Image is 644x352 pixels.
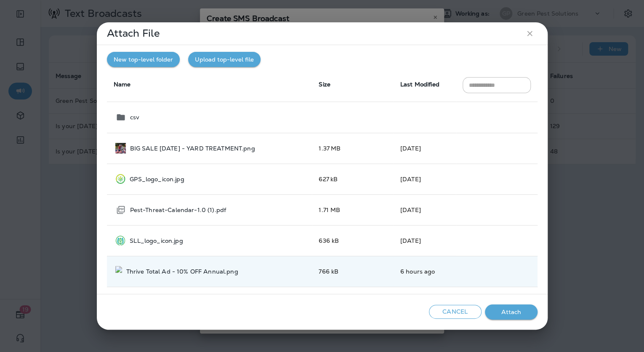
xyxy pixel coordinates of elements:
img: GPS_logo_icon.jpg [115,174,126,184]
span: Name [114,81,131,88]
img: Thrive%20Total%20Ad%20-%2010%%20OFF%20Annual.png [115,266,122,277]
td: [DATE] [394,133,456,164]
td: 6 hours ago [394,256,456,287]
p: csv [130,114,139,121]
td: 766 kB [312,256,394,287]
button: close [522,26,538,41]
td: [DATE] [394,164,456,194]
p: GPS_logo_icon.jpg [130,176,184,183]
td: [DATE] [394,194,456,225]
p: Pest-Threat-Calendar-1.0 (1).pdf [130,207,226,213]
td: 627 kB [312,164,394,194]
td: [DATE] [394,225,456,256]
img: SLL_logo_icon.jpg [115,235,126,246]
button: Attach [485,304,538,320]
td: 1.71 MB [312,194,394,225]
p: BIG SALE [DATE] - YARD TREATMENT.png [130,145,255,152]
p: Attach File [107,30,160,37]
button: Cancel [429,305,482,319]
button: New top-level folder [107,52,180,67]
button: Upload top-level file [188,52,261,67]
p: SLL_logo_icon.jpg [130,237,183,244]
span: Last Modified [400,81,439,88]
td: 1.37 MB [312,133,394,164]
td: 636 kB [312,225,394,256]
p: Thrive Total Ad - 10% OFF Annual.png [126,268,238,275]
img: BIG%20SALE%204TH%20OF%20JULY%20-%20YARD%20TREATMENT.png [115,143,126,153]
span: Size [319,81,330,88]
